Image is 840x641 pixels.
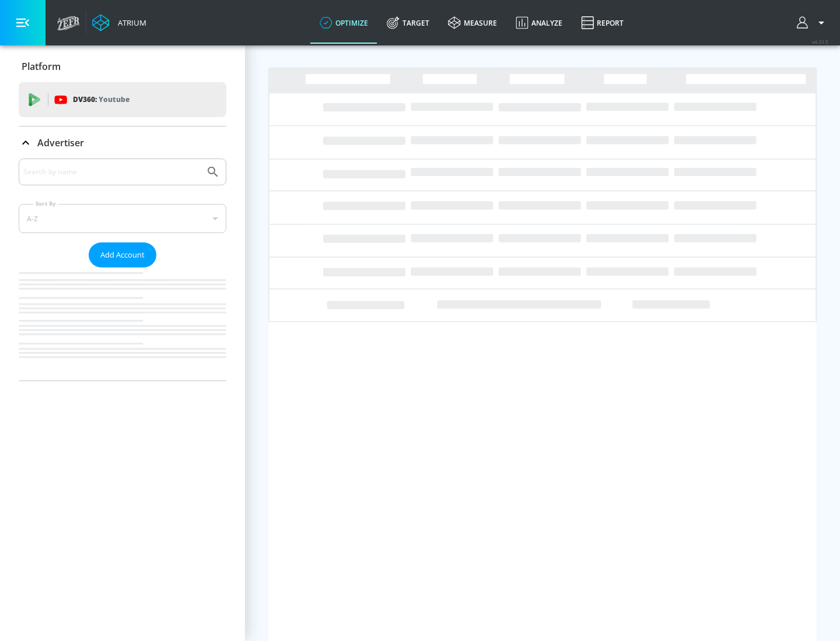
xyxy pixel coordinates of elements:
p: Youtube [99,93,129,105]
div: Advertiser [19,126,226,159]
span: Add Account [100,248,145,262]
p: Platform [22,60,61,73]
input: Search by name [23,164,200,179]
div: Advertiser [19,159,226,381]
a: Atrium [92,14,146,31]
a: Report [572,2,633,44]
span: v 4.33.5 [812,38,828,45]
label: Sort By [33,200,58,207]
a: optimize [310,2,377,44]
a: Analyze [506,2,572,44]
p: DV360: [73,93,129,106]
button: Add Account [89,242,156,267]
a: Target [377,2,439,44]
div: Atrium [113,17,146,28]
p: Advertiser [37,136,84,149]
div: DV360: Youtube [19,82,226,117]
div: Platform [19,50,226,83]
nav: list of Advertiser [19,267,226,381]
a: measure [439,2,506,44]
div: A-Z [19,204,226,233]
